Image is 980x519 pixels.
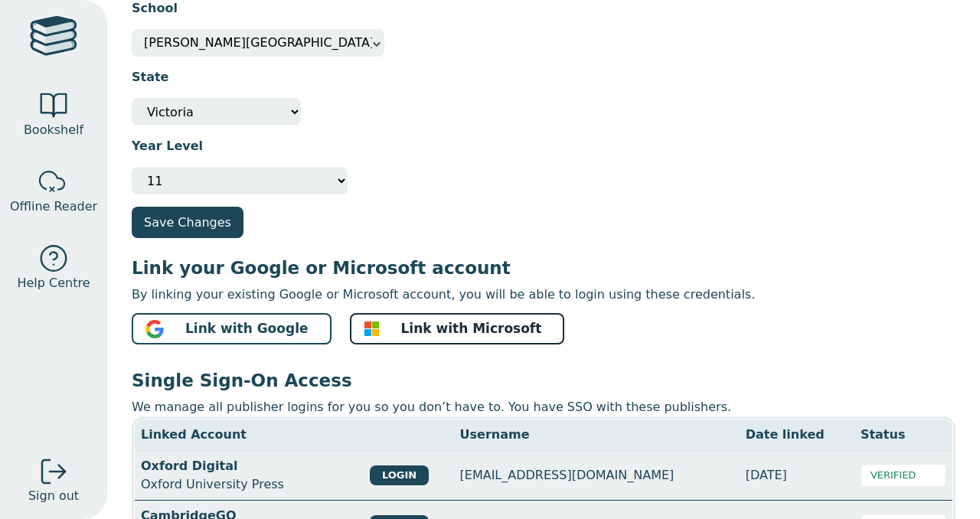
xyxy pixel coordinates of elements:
[350,313,565,344] button: Link with Microsoft
[24,121,83,139] span: Bookshelf
[132,369,955,392] h3: Single Sign-On Access
[185,319,309,338] span: Link with Google
[401,319,542,338] span: Link with Microsoft
[861,464,946,487] div: VERIFIED
[135,419,364,451] th: Linked Account
[132,207,243,238] button: Save Changes
[141,459,237,473] strong: Oxford Digital
[132,398,955,416] p: We manage all publisher logins for you so you don’t have to. You have SSO with these publishers.
[364,321,380,337] img: ms-symbollockup_mssymbol_19.svg
[10,197,97,216] span: Offline Reader
[144,29,372,57] span: Blackburn High School
[17,274,90,292] span: Help Centre
[28,487,79,505] span: Sign out
[132,286,955,304] p: By linking your existing Google or Microsoft account, you will be able to login using these crede...
[454,419,740,451] th: Username
[740,419,854,451] th: Date linked
[132,137,203,155] label: Year Level
[141,457,358,494] div: Oxford University Press
[740,451,854,501] td: [DATE]
[132,313,332,344] button: Link with Google
[370,465,429,485] button: LOGIN
[145,320,164,338] img: google_logo.svg
[132,256,955,279] h3: Link your Google or Microsoft account
[454,451,740,501] td: [EMAIL_ADDRESS][DOMAIN_NAME]
[132,68,168,86] label: State
[854,419,952,451] th: Status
